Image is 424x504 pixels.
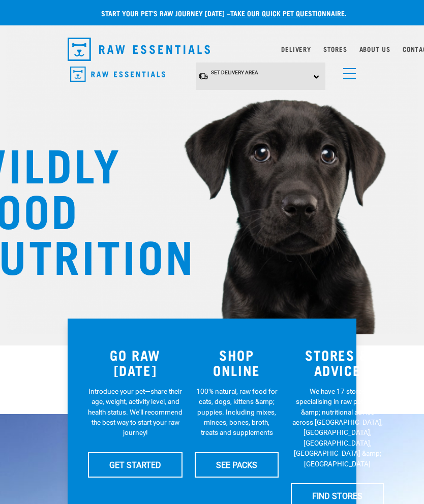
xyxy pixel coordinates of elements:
a: SEE PACKS [195,452,279,478]
a: Stores [323,47,347,51]
img: Raw Essentials Logo [68,38,210,61]
a: GET STARTED [88,452,183,478]
img: Raw Essentials Logo [70,67,165,82]
a: About Us [359,47,390,51]
a: menu [338,62,356,80]
h3: SHOP ONLINE [195,347,279,378]
p: 100% natural, raw food for cats, dogs, kittens &amp; puppies. Including mixes, minces, bones, bro... [195,386,279,438]
img: van-moving.png [198,72,208,80]
p: Introduce your pet—share their age, weight, activity level, and health status. We'll recommend th... [88,386,183,438]
h3: STORES & ADVICE [291,347,384,378]
a: take our quick pet questionnaire. [230,11,347,15]
span: Set Delivery Area [211,70,258,75]
p: We have 17 stores specialising in raw pet food &amp; nutritional advice across [GEOGRAPHIC_DATA],... [291,386,384,469]
a: Delivery [281,47,311,51]
nav: dropdown navigation [59,34,365,65]
h3: GO RAW [DATE] [88,347,183,378]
